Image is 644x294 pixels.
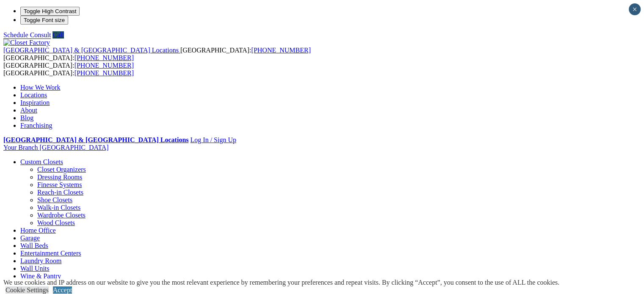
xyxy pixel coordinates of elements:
[20,242,48,249] a: Wall Beds
[20,122,53,129] a: Franchising
[20,227,56,234] a: Home Office
[20,7,80,16] button: Toggle High Contrast
[3,47,180,54] a: [GEOGRAPHIC_DATA] & [GEOGRAPHIC_DATA] Locations
[37,181,82,188] a: Finesse Systems
[37,212,86,219] a: Wardrobe Closets
[20,250,81,257] a: Entertainment Centers
[3,144,109,151] a: Your Branch [GEOGRAPHIC_DATA]
[20,265,49,272] a: Wall Units
[3,144,38,151] span: Your Branch
[20,16,68,25] button: Toggle Font size
[53,286,72,294] a: Accept
[75,54,134,61] a: [PHONE_NUMBER]
[37,189,83,196] a: Reach-in Closets
[75,62,134,69] a: [PHONE_NUMBER]
[251,47,310,54] a: [PHONE_NUMBER]
[3,62,134,77] span: [GEOGRAPHIC_DATA]: [GEOGRAPHIC_DATA]:
[6,286,49,294] a: Cookie Settings
[20,99,50,106] a: Inspiration
[37,166,86,173] a: Closet Organizers
[20,84,61,91] a: How We Work
[20,272,61,280] a: Wine & Pantry
[75,69,134,77] a: [PHONE_NUMBER]
[190,136,236,143] a: Log In / Sign Up
[20,91,47,99] a: Locations
[3,136,188,143] a: [GEOGRAPHIC_DATA] & [GEOGRAPHIC_DATA] Locations
[37,204,80,211] a: Walk-in Closets
[629,3,641,15] button: Close
[24,17,65,23] span: Toggle Font size
[20,107,37,114] a: About
[3,31,51,38] a: Schedule Consult
[3,39,50,47] img: Closet Factory
[39,144,108,151] span: [GEOGRAPHIC_DATA]
[37,173,82,181] a: Dressing Rooms
[37,219,75,226] a: Wood Closets
[20,114,33,121] a: Blog
[20,234,40,242] a: Garage
[20,257,61,264] a: Laundry Room
[24,8,76,14] span: Toggle High Contrast
[53,31,64,38] a: Call
[3,279,559,286] div: We use cookies and IP address on our website to give you the most relevant experience by remember...
[3,47,311,61] span: [GEOGRAPHIC_DATA]: [GEOGRAPHIC_DATA]:
[20,158,63,165] a: Custom Closets
[37,196,72,203] a: Shoe Closets
[3,47,179,54] span: [GEOGRAPHIC_DATA] & [GEOGRAPHIC_DATA] Locations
